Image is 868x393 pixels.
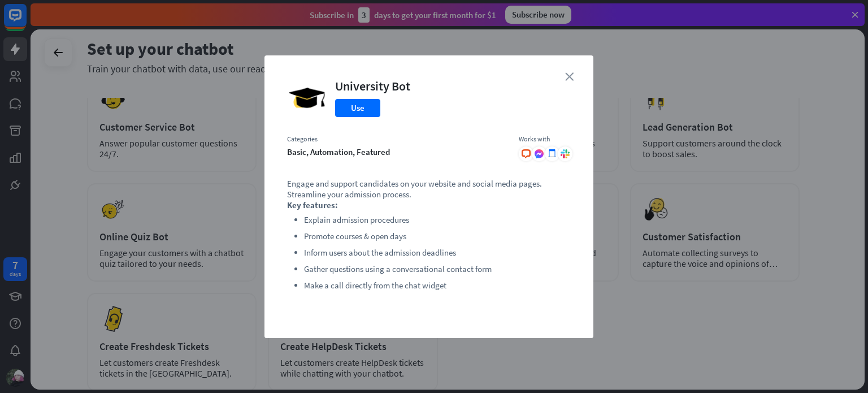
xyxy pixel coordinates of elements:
li: Promote courses & open days [304,230,571,243]
div: University Bot [335,78,410,94]
li: Inform users about the admission deadlines [304,246,571,260]
div: basic, automation, featured [287,146,507,157]
img: University Bot [287,78,327,118]
div: Categories [287,135,507,144]
li: Explain admission procedures [304,213,571,227]
li: Make a call directly from the chat widget [304,279,571,292]
button: Use [335,99,380,117]
i: close [565,72,574,81]
div: Works with [519,135,571,144]
strong: Key features: [287,200,338,210]
p: Engage and support candidates on your website and social media pages. Streamline your admission p... [287,178,571,200]
button: Open LiveChat chat widget [9,5,43,38]
li: Gather questions using a conversational contact form [304,262,571,276]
